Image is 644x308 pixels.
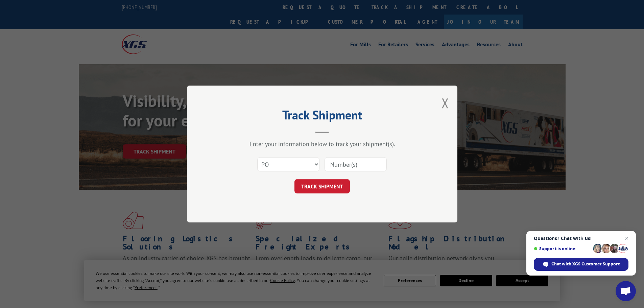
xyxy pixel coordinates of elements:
[221,140,424,148] div: Enter your information below to track your shipment(s).
[534,258,628,271] div: Chat with XGS Customer Support
[616,281,636,301] div: Open chat
[623,234,631,242] span: Close chat
[534,246,591,251] span: Support is online
[325,157,387,171] input: Number(s)
[221,110,424,123] h2: Track Shipment
[534,236,628,241] span: Questions? Chat with us!
[294,179,350,193] button: TRACK SHIPMENT
[442,94,449,112] button: Close modal
[551,261,620,267] span: Chat with XGS Customer Support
